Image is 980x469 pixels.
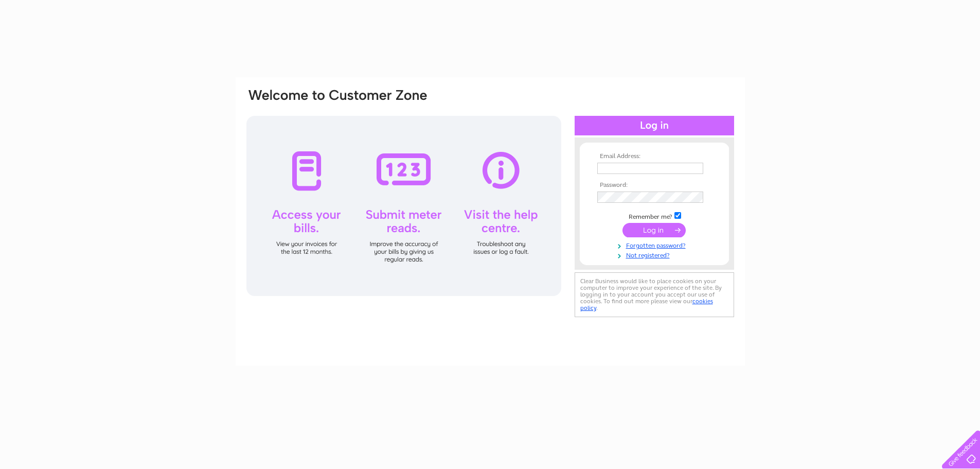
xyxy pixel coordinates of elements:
a: Not registered? [597,250,714,259]
input: Submit [622,223,686,237]
a: cookies policy [580,298,713,311]
th: Password: [595,182,714,189]
a: Forgotten password? [597,240,714,250]
td: Remember me? [595,211,714,221]
div: Clear Business would like to place cookies on your computer to improve your experience of the sit... [575,272,734,317]
th: Email Address: [595,153,714,160]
